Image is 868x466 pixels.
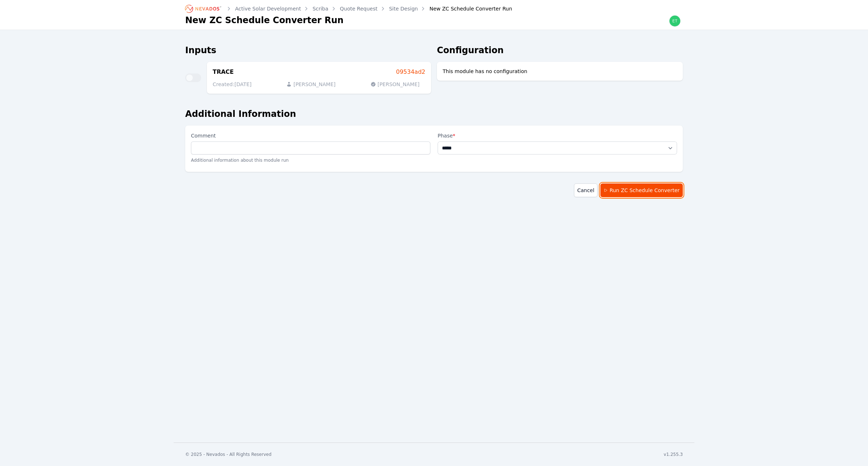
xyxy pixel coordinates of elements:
[600,183,683,197] button: Run ZC Schedule Converter
[669,15,681,27] img: ethan.harte@nevados.solar
[213,81,251,88] p: Created: [DATE]
[438,131,677,140] label: Phase
[396,68,425,76] a: 09534ad2
[437,45,683,56] h2: Configuration
[185,14,344,26] h1: New ZC Schedule Converter Run
[437,62,683,81] div: This module has no configuration
[419,5,512,12] div: New ZC Schedule Converter Run
[185,45,431,56] h2: Inputs
[340,5,378,12] a: Quote Request
[185,108,683,120] h2: Additional Information
[312,5,328,12] a: Scriba
[286,81,335,88] p: [PERSON_NAME]
[389,5,418,12] a: Site Design
[574,183,597,197] a: Cancel
[191,154,430,166] p: Additional information about this module run
[213,68,234,76] h3: TRACE
[191,131,430,141] label: Comment
[370,81,420,88] p: [PERSON_NAME]
[185,452,272,457] div: © 2025 - Nevados - All Rights Reserved
[185,3,512,14] nav: Breadcrumb
[235,5,301,12] a: Active Solar Development
[664,452,683,457] div: v1.255.3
